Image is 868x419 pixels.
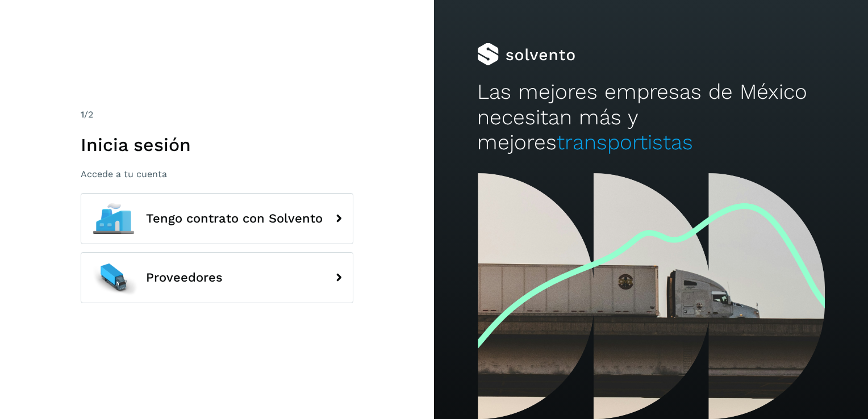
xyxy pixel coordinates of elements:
p: Accede a tu cuenta [81,169,353,179]
span: Proveedores [146,271,223,284]
h2: Las mejores empresas de México necesitan más y mejores [477,79,824,155]
span: Tengo contrato con Solvento [146,212,323,225]
h1: Inicia sesión [81,134,353,156]
span: 1 [81,109,84,120]
div: /2 [81,108,353,121]
button: Tengo contrato con Solvento [81,193,353,244]
button: Proveedores [81,252,353,303]
span: transportistas [557,130,693,154]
